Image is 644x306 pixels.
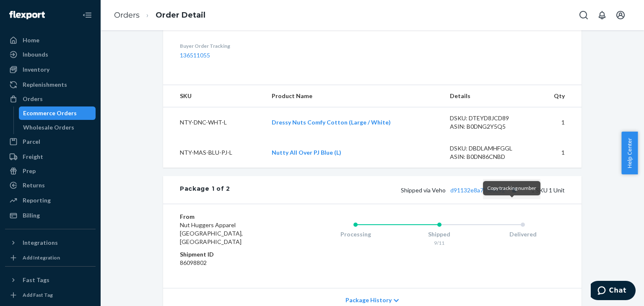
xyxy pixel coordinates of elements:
[575,7,592,23] button: Open Search Box
[23,276,49,284] div: Fast Tags
[450,187,505,194] a: d91132e8a7f0e8c92
[23,65,49,74] div: Inventory
[5,63,96,76] a: Inventory
[535,85,582,107] th: Qty
[163,107,265,138] td: NTY-DNC-WHT-L
[612,7,629,23] button: Open account menu
[5,290,96,300] a: Add Fast Tag
[23,291,53,298] div: Add Fast Tag
[163,85,265,107] th: SKU
[79,7,96,23] button: Close Navigation
[5,209,96,222] a: Billing
[443,85,535,107] th: Details
[180,52,210,59] a: 136511055
[23,167,36,175] div: Prep
[5,273,96,287] button: Fast Tags
[5,253,96,263] a: Add Integration
[397,239,481,246] div: 9/11
[23,239,58,247] div: Integrations
[535,107,582,138] td: 1
[5,164,96,178] a: Prep
[450,144,529,153] div: DSKU: DBDLAMHFGGL
[23,181,45,189] div: Returns
[345,296,392,304] span: Package History
[180,221,243,245] span: Nut Huggers Apparel [GEOGRAPHIC_DATA], [GEOGRAPHIC_DATA]
[5,34,96,47] a: Home
[23,95,43,103] div: Orders
[450,122,529,131] div: ASIN: B0DNG2Y5Q5
[5,236,96,249] button: Integrations
[5,194,96,207] a: Reporting
[23,36,39,44] div: Home
[5,48,96,61] a: Inbounds
[5,179,96,192] a: Returns
[401,187,519,194] span: Shipped via Veho
[5,78,96,91] a: Replenishments
[107,3,212,28] ol: breadcrumbs
[397,230,481,239] div: Shipped
[23,196,51,205] div: Reporting
[180,42,312,49] dt: Buyer Order Tracking
[487,185,536,191] span: Copy tracking number
[163,137,265,168] td: NTY-MAS-BLU-PJ-L
[481,230,565,239] div: Delivered
[19,121,96,134] a: Wholesale Orders
[23,254,60,261] div: Add Integration
[594,7,610,23] button: Open notifications
[114,10,140,20] a: Orders
[591,281,636,302] iframe: Opens a widget where you can chat to one of our agents
[23,211,40,220] div: Billing
[230,184,565,195] div: 1 SKU 1 Unit
[272,119,391,126] a: Dressy Nuts Comfy Cotton (Large / White)
[180,259,280,267] dd: 86098802
[5,150,96,163] a: Freight
[450,114,529,122] div: DSKU: DTEYD8JCD89
[156,10,205,20] a: Order Detail
[23,80,67,89] div: Replenishments
[272,149,341,156] a: Nutty All Over PJ Blue (L)
[23,137,40,146] div: Parcel
[450,153,529,161] div: ASIN: B0DN86CNBD
[180,184,230,195] div: Package 1 of 2
[5,135,96,148] a: Parcel
[5,92,96,106] a: Orders
[265,85,443,107] th: Product Name
[23,50,48,59] div: Inbounds
[180,250,280,259] dt: Shipment ID
[621,132,638,174] button: Help Center
[23,153,43,161] div: Freight
[9,11,45,19] img: Flexport logo
[314,230,397,239] div: Processing
[19,106,96,120] a: Ecommerce Orders
[23,109,77,117] div: Ecommerce Orders
[23,123,74,132] div: Wholesale Orders
[535,137,582,168] td: 1
[180,213,280,221] dt: From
